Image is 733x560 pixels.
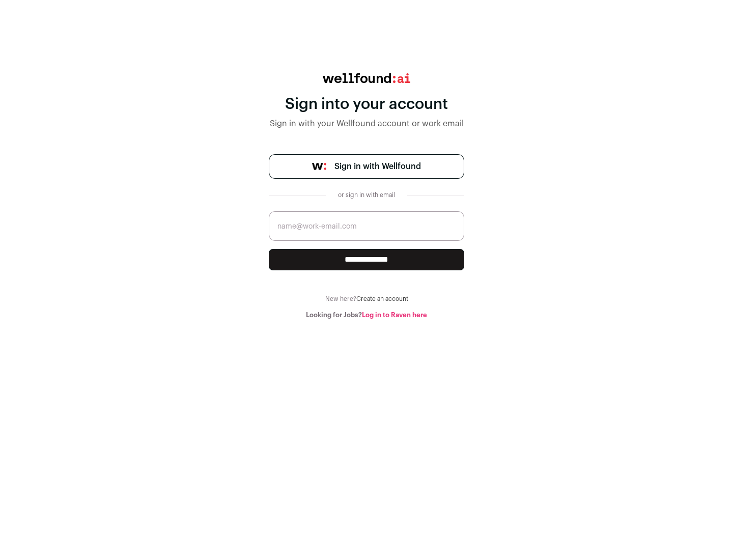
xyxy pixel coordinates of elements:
[269,211,464,241] input: name@work-email.com
[269,154,464,179] a: Sign in with Wellfound
[269,118,464,130] div: Sign in with your Wellfound account or work email
[356,296,408,302] a: Create an account
[334,191,399,199] div: or sign in with email
[269,95,464,114] div: Sign into your account
[269,295,464,303] div: New here?
[334,160,421,173] span: Sign in with Wellfound
[269,311,464,319] div: Looking for Jobs?
[323,73,410,83] img: wellfound:ai
[362,312,427,318] a: Log in to Raven here
[312,163,326,170] img: wellfound-symbol-flush-black-fb3c872781a75f747ccb3a119075da62bfe97bd399995f84a933054e44a575c4.png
